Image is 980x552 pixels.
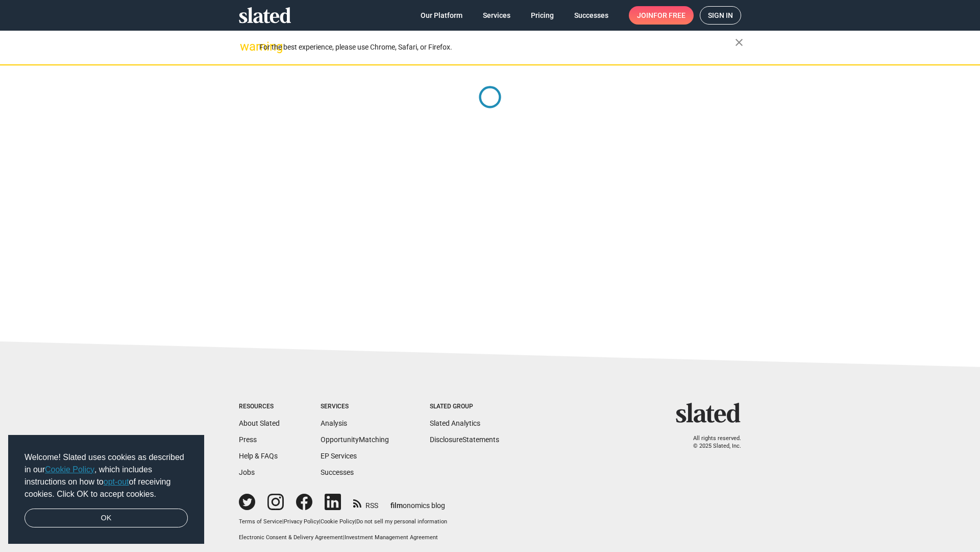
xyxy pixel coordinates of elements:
[566,6,617,25] a: Successes
[682,435,741,450] p: All rights reserved. © 2025 Slated, Inc.
[321,403,389,411] div: Services
[8,435,204,544] div: cookieconsent
[475,6,519,25] a: Services
[390,493,445,511] a: filmonomics blog
[637,6,685,25] span: Join
[321,518,355,525] a: Cookie Policy
[345,534,438,541] a: Investment Management Agreement
[430,435,499,444] a: DisclosureStatements
[24,509,188,528] a: dismiss cookie message
[24,451,188,500] span: Welcome! Slated uses cookies as described in our , which includes instructions on how to of recei...
[239,518,282,525] a: Terms of Service
[421,6,462,25] span: Our Platform
[282,518,284,525] span: |
[733,36,745,49] mat-icon: close
[45,465,94,474] a: Cookie Policy
[523,6,562,25] a: Pricing
[412,6,471,25] a: Our Platform
[259,40,735,54] div: For the best experience, please use Chrome, Safari, or Firefox.
[104,477,129,486] a: opt-out
[239,435,257,444] a: Press
[390,501,403,510] span: film
[531,6,554,25] span: Pricing
[629,6,694,25] a: Joinfor free
[239,452,278,460] a: Help & FAQs
[343,534,345,541] span: |
[483,6,510,25] span: Services
[653,6,685,25] span: for free
[355,518,356,525] span: |
[430,403,499,411] div: Slated Group
[321,452,357,460] a: EP Services
[239,534,343,541] a: Electronic Consent & Delivery Agreement
[321,468,354,476] a: Successes
[700,6,741,25] a: Sign in
[574,6,608,25] span: Successes
[708,7,733,24] span: Sign in
[430,419,480,427] a: Slated Analytics
[319,518,321,525] span: |
[239,403,280,411] div: Resources
[321,435,389,444] a: OpportunityMatching
[284,518,319,525] a: Privacy Policy
[353,495,378,511] a: RSS
[321,419,347,427] a: Analysis
[240,40,252,53] mat-icon: warning
[239,419,280,427] a: About Slated
[356,518,447,526] button: Do not sell my personal information
[239,468,255,476] a: Jobs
